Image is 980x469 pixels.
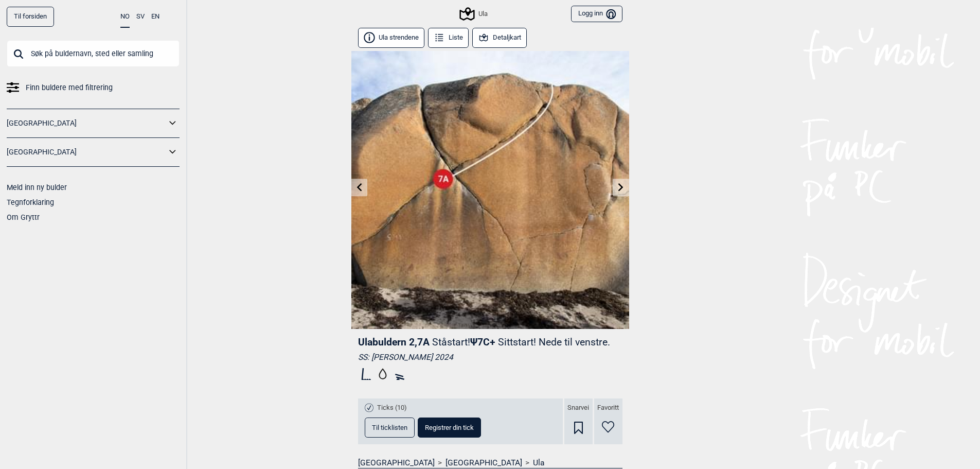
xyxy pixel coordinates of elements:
a: Ula [533,458,544,468]
p: Ståstart! [432,336,470,348]
div: Ula [461,8,488,20]
a: Tegnforklaring [7,198,54,206]
span: Ψ 7C+ [470,336,610,348]
button: Ula strendene [358,28,425,48]
p: Sittstart! Nede til venstre. [498,336,610,348]
a: Finn buldere med filtrering [7,80,180,95]
button: Liste [428,28,469,48]
a: Om Gryttr [7,213,40,221]
input: Søk på buldernavn, sted eller samling [7,40,180,67]
button: Til ticklisten [365,418,415,438]
button: NO [120,7,130,28]
button: Registrer din tick [418,418,481,438]
span: Favoritt [597,404,619,412]
a: [GEOGRAPHIC_DATA] [7,116,166,131]
a: [GEOGRAPHIC_DATA] [446,458,522,468]
a: Meld inn ny bulder [7,183,67,192]
span: Registrer din tick [425,424,474,431]
button: Logg inn [571,6,622,23]
nav: > > [358,458,622,468]
a: [GEOGRAPHIC_DATA] [7,145,166,160]
a: Til forsiden [7,7,54,27]
span: Finn buldere med filtrering [26,80,113,95]
div: SS: [PERSON_NAME] 2024 [358,352,622,362]
button: Detaljkart [472,28,527,48]
button: SV [136,7,145,27]
img: Ulabuldern 2 210228 [351,51,629,329]
button: EN [151,7,159,27]
a: [GEOGRAPHIC_DATA] [358,458,435,468]
span: Ticks (10) [377,404,407,412]
span: Til ticklisten [372,424,407,431]
div: Snarvei [564,398,593,444]
span: Ulabuldern 2 , 7A [358,336,430,348]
